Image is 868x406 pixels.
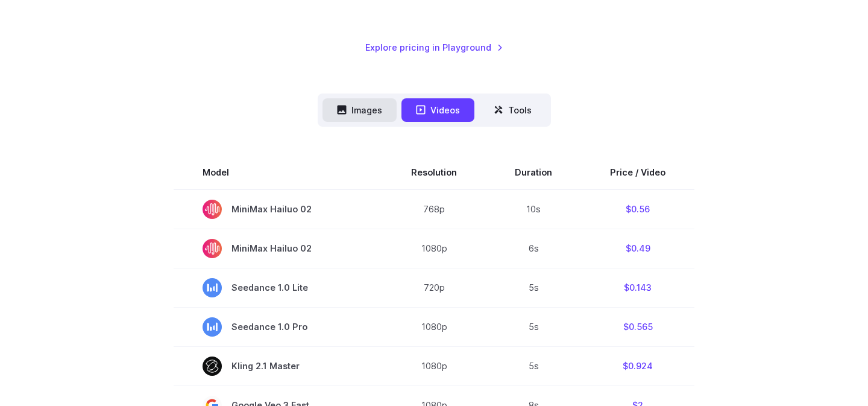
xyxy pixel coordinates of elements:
[479,98,546,122] button: Tools
[581,156,694,189] th: Price / Video
[203,357,353,376] span: Kling 2.1 Master
[401,98,474,122] button: Videos
[486,189,581,229] td: 10s
[486,268,581,307] td: 5s
[581,229,694,268] td: $0.49
[382,307,486,346] td: 1080p
[382,156,486,189] th: Resolution
[365,40,503,54] a: Explore pricing in Playground
[203,239,353,258] span: MiniMax Hailuo 02
[203,278,353,297] span: Seedance 1.0 Lite
[581,307,694,346] td: $0.565
[174,156,382,189] th: Model
[581,346,694,385] td: $0.924
[382,346,486,385] td: 1080p
[486,156,581,189] th: Duration
[581,268,694,307] td: $0.143
[322,98,397,122] button: Images
[382,229,486,268] td: 1080p
[486,229,581,268] td: 6s
[382,268,486,307] td: 720p
[382,189,486,229] td: 768p
[486,346,581,385] td: 5s
[203,200,353,219] span: MiniMax Hailuo 02
[581,189,694,229] td: $0.56
[203,317,353,337] span: Seedance 1.0 Pro
[486,307,581,346] td: 5s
